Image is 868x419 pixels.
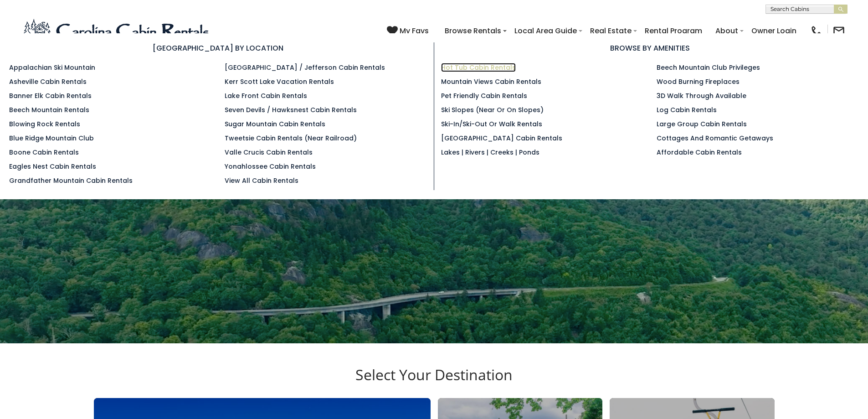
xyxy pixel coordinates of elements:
[657,63,760,72] a: Beech Mountain Club Privileges
[387,25,431,37] a: My Favs
[440,23,506,39] a: Browse Rentals
[9,91,92,100] a: Banner Elk Cabin Rentals
[23,17,212,45] img: Blue-2.png
[225,176,298,185] a: View All Cabin Rentals
[225,162,316,171] a: Yonahlossee Cabin Rentals
[441,42,859,54] h3: BROWSE BY AMENITIES
[441,91,527,100] a: Pet Friendly Cabin Rentals
[225,91,307,100] a: Lake Front Cabin Rentals
[400,25,429,36] span: My Favs
[657,119,747,129] a: Large Group Cabin Rentals
[9,119,80,129] a: Blowing Rock Rentals
[9,148,79,157] a: Boone Cabin Rentals
[9,162,96,171] a: Eagles Nest Cabin Rentals
[9,77,87,86] a: Asheville Cabin Rentals
[9,176,133,185] a: Grandfather Mountain Cabin Rentals
[657,77,740,86] a: Wood Burning Fireplaces
[657,91,746,100] a: 3D Walk Through Available
[711,23,743,39] a: About
[225,77,334,86] a: Kerr Scott Lake Vacation Rentals
[441,105,544,114] a: Ski Slopes (Near or On Slopes)
[9,42,427,54] h3: [GEOGRAPHIC_DATA] BY LOCATION
[657,105,717,114] a: Log Cabin Rentals
[510,23,581,39] a: Local Area Guide
[225,134,357,143] a: Tweetsie Cabin Rentals (Near Railroad)
[225,148,313,157] a: Valle Crucis Cabin Rentals
[657,134,773,143] a: Cottages and Romantic Getaways
[586,23,636,39] a: Real Estate
[441,134,562,143] a: [GEOGRAPHIC_DATA] Cabin Rentals
[441,63,516,72] a: Hot Tub Cabin Rentals
[657,148,742,157] a: Affordable Cabin Rentals
[441,77,541,86] a: Mountain Views Cabin Rentals
[747,23,801,39] a: Owner Login
[832,25,845,37] img: mail-regular-black.png
[9,134,94,143] a: Blue Ridge Mountain Club
[225,105,357,114] a: Seven Devils / Hawksnest Cabin Rentals
[441,119,542,129] a: Ski-in/Ski-Out or Walk Rentals
[640,23,707,39] a: Rental Program
[810,25,823,37] img: phone-regular-black.png
[9,63,95,72] a: Appalachian Ski Mountain
[225,119,325,129] a: Sugar Mountain Cabin Rentals
[92,366,776,398] h3: Select Your Destination
[9,105,89,114] a: Beech Mountain Rentals
[225,63,385,72] a: [GEOGRAPHIC_DATA] / Jefferson Cabin Rentals
[441,148,539,157] a: Lakes | Rivers | Creeks | Ponds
